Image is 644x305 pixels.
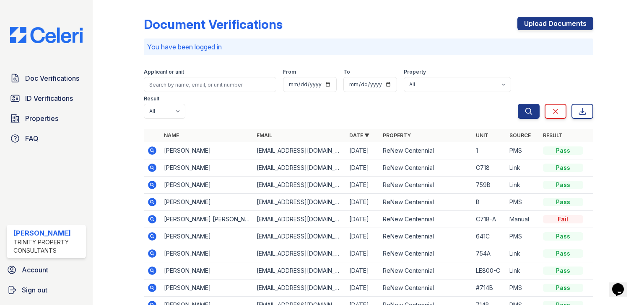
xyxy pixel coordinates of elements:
td: [PERSON_NAME] [161,245,253,262]
td: [EMAIL_ADDRESS][DOMAIN_NAME] [253,159,346,177]
td: 759B [473,177,506,194]
div: Pass [543,232,583,241]
div: Pass [543,146,583,155]
label: Property [404,69,426,75]
a: ID Verifications [7,90,86,107]
td: PMS [506,194,540,211]
td: Link [506,159,540,177]
a: Date ▼ [349,132,369,138]
td: C718 [473,159,506,177]
td: 641C [473,228,506,245]
label: Applicant or unit [144,69,184,75]
a: Properties [7,110,86,127]
div: Fail [543,215,583,223]
td: 1 [473,142,506,159]
td: Link [506,245,540,262]
td: ReNew Centennial [379,142,472,159]
span: Doc Verifications [25,73,79,83]
td: PMS [506,142,540,159]
td: [PERSON_NAME] [161,279,253,297]
td: [DATE] [346,279,379,297]
td: [EMAIL_ADDRESS][DOMAIN_NAME] [253,177,346,194]
div: Pass [543,181,583,189]
div: [PERSON_NAME] [13,228,83,238]
img: CE_Logo_Blue-a8612792a0a2168367f1c8372b55b34899dd931a85d93a1a3d3e32e68fde9ad4.png [3,27,89,43]
td: B [473,194,506,211]
td: [PERSON_NAME] [161,159,253,177]
label: From [283,69,296,75]
td: PMS [506,228,540,245]
a: Result [543,132,563,138]
td: Link [506,177,540,194]
a: Unit [476,132,488,138]
td: [PERSON_NAME] [PERSON_NAME] [161,211,253,228]
div: Pass [543,198,583,206]
td: [EMAIL_ADDRESS][DOMAIN_NAME] [253,142,346,159]
a: Property [383,132,411,138]
td: C718-A [473,211,506,228]
span: Properties [25,113,58,123]
td: [DATE] [346,194,379,211]
div: Pass [543,164,583,172]
td: ReNew Centennial [379,194,472,211]
td: ReNew Centennial [379,279,472,297]
a: Source [509,132,531,138]
td: [PERSON_NAME] [161,177,253,194]
td: #714B [473,279,506,297]
span: Sign out [22,285,47,295]
span: Account [22,265,48,275]
a: Doc Verifications [7,70,86,87]
td: [EMAIL_ADDRESS][DOMAIN_NAME] [253,279,346,297]
td: LE800-C [473,262,506,279]
a: Upload Documents [517,17,593,30]
div: Pass [543,249,583,258]
td: [EMAIL_ADDRESS][DOMAIN_NAME] [253,211,346,228]
td: ReNew Centennial [379,262,472,279]
td: [PERSON_NAME] [161,194,253,211]
td: [PERSON_NAME] [161,262,253,279]
td: ReNew Centennial [379,211,472,228]
td: [DATE] [346,177,379,194]
td: [PERSON_NAME] [161,228,253,245]
span: ID Verifications [25,93,73,103]
td: [DATE] [346,211,379,228]
div: Pass [543,267,583,275]
label: Result [144,95,159,102]
td: [PERSON_NAME] [161,142,253,159]
p: You have been logged in [147,42,590,52]
input: Search by name, email, or unit number [144,77,276,92]
td: [DATE] [346,262,379,279]
td: [DATE] [346,245,379,262]
div: Pass [543,284,583,292]
label: To [343,69,350,75]
td: Link [506,262,540,279]
td: [DATE] [346,159,379,177]
a: FAQ [7,130,86,147]
td: ReNew Centennial [379,228,472,245]
td: ReNew Centennial [379,159,472,177]
td: [EMAIL_ADDRESS][DOMAIN_NAME] [253,262,346,279]
td: [EMAIL_ADDRESS][DOMAIN_NAME] [253,194,346,211]
a: Email [257,132,272,138]
td: PMS [506,279,540,297]
div: Document Verifications [144,17,283,32]
td: [DATE] [346,142,379,159]
a: Account [3,261,89,278]
a: Sign out [3,282,89,298]
a: Name [164,132,179,138]
iframe: chat widget [609,272,636,297]
span: FAQ [25,133,39,144]
td: 754A [473,245,506,262]
td: [EMAIL_ADDRESS][DOMAIN_NAME] [253,245,346,262]
div: Trinity Property Consultants [13,238,83,255]
td: [EMAIL_ADDRESS][DOMAIN_NAME] [253,228,346,245]
td: Manual [506,211,540,228]
td: ReNew Centennial [379,245,472,262]
td: [DATE] [346,228,379,245]
td: ReNew Centennial [379,177,472,194]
